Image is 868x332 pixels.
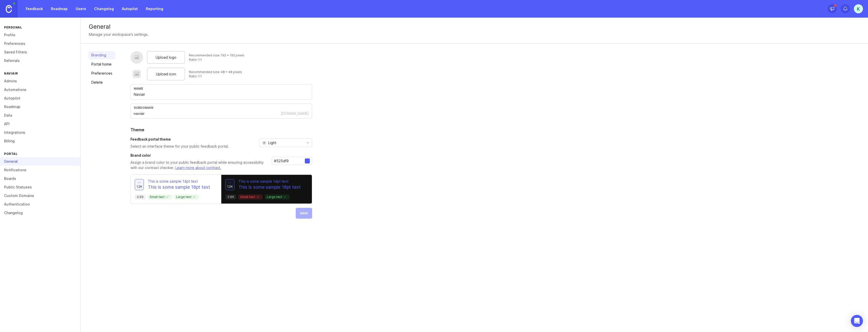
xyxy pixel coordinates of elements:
div: Ratio: 1:1 [189,57,245,62]
div: Name [134,87,309,90]
p: Select an interface theme for your public feedback portal. [130,144,229,149]
a: Users [73,4,89,13]
p: Small text [240,195,261,199]
p: 4.89 [137,195,144,199]
button: 1.2k [135,179,144,190]
button: 1.2k [225,179,234,190]
a: Learn more about contrast. [175,165,221,170]
span: 1.2k [137,184,142,189]
div: Ratio: 1:1 [189,74,242,78]
div: .[DOMAIN_NAME] [280,111,309,116]
a: Branding [88,51,115,59]
p: Small text [150,195,170,199]
p: Large text [267,195,288,199]
a: Delete [88,78,115,86]
div: subdomain [134,106,309,110]
span: Light [268,140,276,146]
p: This is some sample 14pt text [238,179,301,184]
p: 3.86 [227,195,234,199]
span: Upload logo [156,55,176,60]
a: Roadmap [48,4,71,13]
h3: Brand color [130,153,268,158]
img: Canny Home [6,5,12,13]
span: 1.2k [227,184,233,189]
p: This is some sample 18pt text [148,184,210,190]
a: Changelog [91,4,117,13]
a: Portal home [88,60,115,68]
button: K [854,4,863,13]
h3: Feedback portal theme [130,137,229,142]
a: Feedback [23,4,46,13]
p: This is some sample 14pt text [148,179,210,184]
p: Assign a brand color to your public feedback portal while ensuring accessibility with our contras... [130,160,268,171]
p: Large text [176,195,197,199]
div: Manage your workspace's settings. [89,32,149,37]
a: Autopilot [119,4,141,13]
div: Recommended size: 48 x 48 pixels [189,70,242,74]
div: toggle menu [259,139,312,147]
div: Recommended size: 192 x 192 pixels [189,53,245,57]
span: Upload icon [156,71,176,77]
input: Subdomain [134,111,280,116]
svg: toggle icon [304,141,312,145]
svg: prefix icon Sun [262,141,266,145]
div: Open Intercom Messenger [851,315,863,327]
p: This is some sample 18pt text [238,184,301,190]
div: General [89,24,860,30]
a: Reporting [143,4,166,13]
h2: Theme [130,127,312,133]
a: Preferences [88,69,115,77]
